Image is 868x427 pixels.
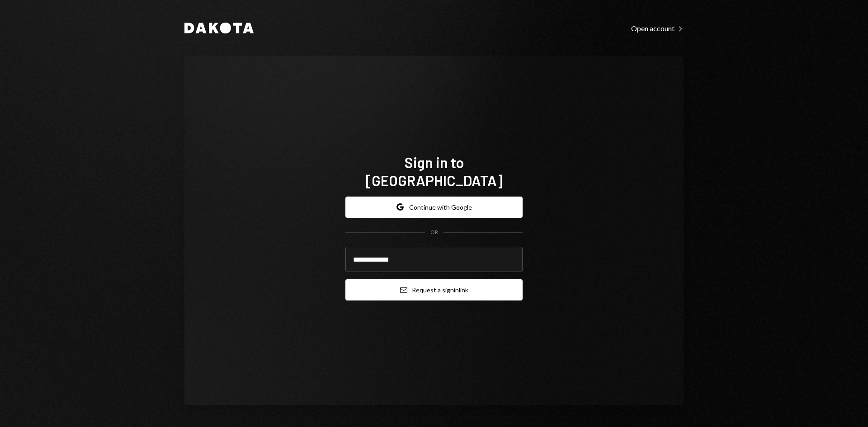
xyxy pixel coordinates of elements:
div: Open account [631,24,684,33]
a: Open account [631,23,684,33]
div: OR [430,229,438,236]
button: Request a signinlink [345,279,523,300]
h1: Sign in to [GEOGRAPHIC_DATA] [345,153,523,189]
button: Continue with Google [345,197,523,218]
